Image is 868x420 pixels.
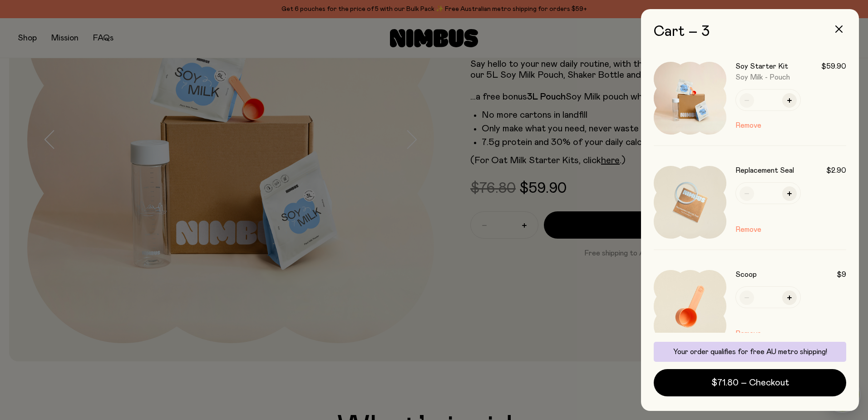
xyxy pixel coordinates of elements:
[826,166,846,175] span: $2.90
[735,166,794,175] h3: Replacement Seal
[735,120,761,131] button: Remove
[735,270,757,279] h3: Scoop
[821,62,846,71] span: $59.90
[654,24,846,40] h2: Cart – 3
[735,224,761,235] button: Remove
[659,347,841,356] p: Your order qualifies for free AU metro shipping!
[735,328,761,339] button: Remove
[735,74,790,81] span: Soy Milk - Pouch
[735,62,788,71] h3: Soy Starter Kit
[654,369,846,396] button: $71.80 – Checkout
[837,270,846,279] span: $9
[711,376,789,389] span: $71.80 – Checkout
